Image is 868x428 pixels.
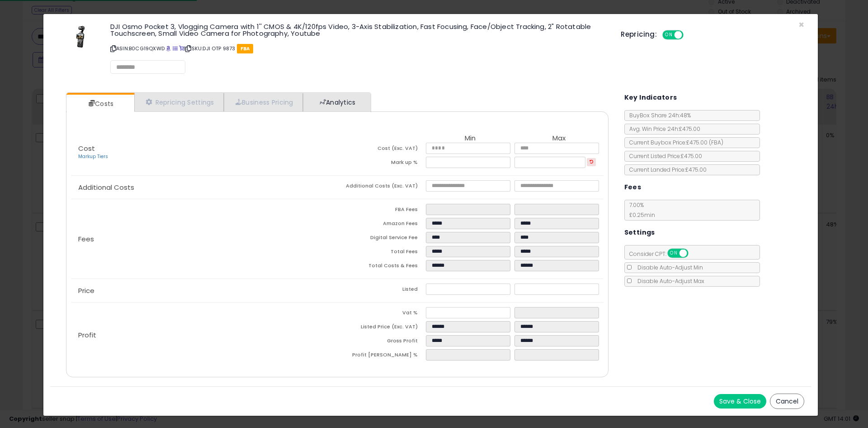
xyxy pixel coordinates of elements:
[337,349,426,363] td: Profit [PERSON_NAME] %
[625,211,655,219] span: £0.25 min
[625,201,655,219] span: 7.00 %
[71,184,337,191] p: Additional Costs
[337,284,426,298] td: Listed
[625,166,707,173] span: Current Landed Price: £475.00
[337,204,426,218] td: FBA Fees
[625,250,700,258] span: Consider CPT:
[337,180,426,194] td: Additional Costs (Exc. VAT)
[337,260,426,274] td: Total Costs & Fees
[71,287,337,294] p: Price
[621,31,657,38] h5: Repricing:
[337,307,426,321] td: Vat %
[633,264,703,271] span: Disable Auto-Adjust Min
[337,246,426,260] td: Total Fees
[337,143,426,157] td: Cost (Exc. VAT)
[337,157,426,171] td: Mark up %
[714,394,766,409] button: Save & Close
[337,321,426,335] td: Listed Price (Exc. VAT)
[173,45,178,52] a: All offer listings
[625,152,702,160] span: Current Listed Price: £475.00
[687,250,701,257] span: OFF
[179,45,184,52] a: Your listing only
[134,93,224,111] a: Repricing Settings
[337,232,426,246] td: Digital Service Fee
[770,394,804,409] button: Cancel
[224,93,303,111] a: Business Pricing
[71,145,337,160] p: Cost
[668,250,679,257] span: ON
[71,236,337,243] p: Fees
[237,44,254,53] span: FBA
[633,277,704,285] span: Disable Auto-Adjust Max
[686,139,723,146] span: £475.00
[798,18,804,31] span: ×
[625,125,700,133] span: Avg. Win Price 24h: £475.00
[303,93,370,111] a: Analytics
[625,139,723,146] span: Current Buybox Price:
[337,218,426,232] td: Amazon Fees
[110,41,607,56] p: ASIN: B0CG19QXWD | SKU: DJI OTP 9873
[663,31,675,39] span: ON
[682,31,697,39] span: OFF
[166,45,171,52] a: BuyBox page
[67,23,94,50] img: 31HSfH1VceL._SL60_.jpg
[71,332,337,339] p: Profit
[624,92,677,103] h5: Key Indicators
[625,111,691,119] span: BuyBox Share 24h: 48%
[426,135,514,143] th: Min
[110,23,607,37] h3: DJI Osmo Pocket 3, Vlogging Camera with 1'' CMOS & 4K/120fps Video, 3-Axis Stabilization, Fast Fo...
[66,95,133,113] a: Costs
[78,153,108,160] a: Markup Tiers
[624,182,642,193] h5: Fees
[624,227,655,238] h5: Settings
[709,139,723,146] span: ( FBA )
[337,335,426,349] td: Gross Profit
[514,135,603,143] th: Max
